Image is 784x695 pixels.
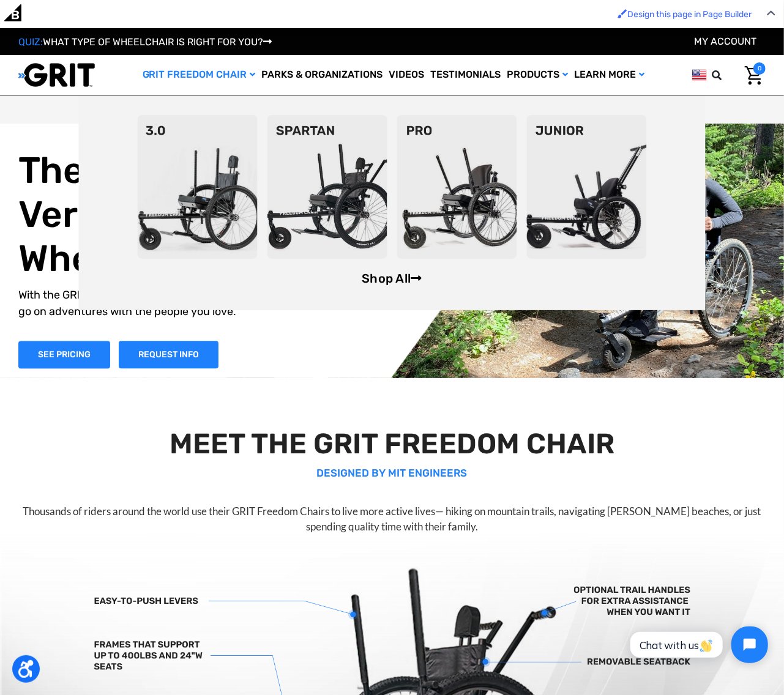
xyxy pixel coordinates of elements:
[20,427,764,461] h2: MEET THE GRIT FREEDOM CHAIR
[18,287,401,320] p: With the GRIT Freedom Chair, explore the outdoors, get daily exercise, and go on adventures with ...
[362,271,422,286] a: Shop All
[745,66,763,85] img: Cart
[140,55,259,95] a: GRIT Freedom Chair
[694,35,756,47] a: Account
[504,55,572,95] a: Products
[527,115,647,259] img: junior-chair.png
[611,3,758,26] a: Enabled brush for page builder edit. Design this page in Page Builder
[137,115,257,259] img: 3point0.png
[753,62,766,75] span: 0
[736,62,766,88] a: Cart with 0 items
[259,55,386,95] a: Parks & Organizations
[20,504,764,535] p: Thousands of riders around the world use their GRIT Freedom Chairs to live more active lives— hik...
[397,115,517,259] img: pro-chair.png
[572,55,648,95] a: Learn More
[692,67,707,83] img: us.png
[18,62,95,87] img: GRIT All-Terrain Wheelchair and Mobility Equipment
[617,616,778,674] iframe: Tidio Chat
[717,62,736,88] input: Search
[627,9,752,20] span: Design this page in Page Builder
[18,36,272,48] a: QUIZ:WHAT TYPE OF WHEELCHAIR IS RIGHT FOR YOU?
[386,55,428,95] a: Videos
[18,149,401,281] h1: The World's Most Versatile All-Terrain Wheelchair
[119,341,218,368] a: Slide number 1, Request Information
[428,55,504,95] a: Testimonials
[267,115,387,259] img: spartan2.png
[20,466,764,481] p: DESIGNED BY MIT ENGINEERS
[767,10,775,16] img: Close Admin Bar
[18,36,43,48] span: QUIZ:
[18,341,110,368] a: Shop Now
[618,9,627,18] img: Enabled brush for page builder edit.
